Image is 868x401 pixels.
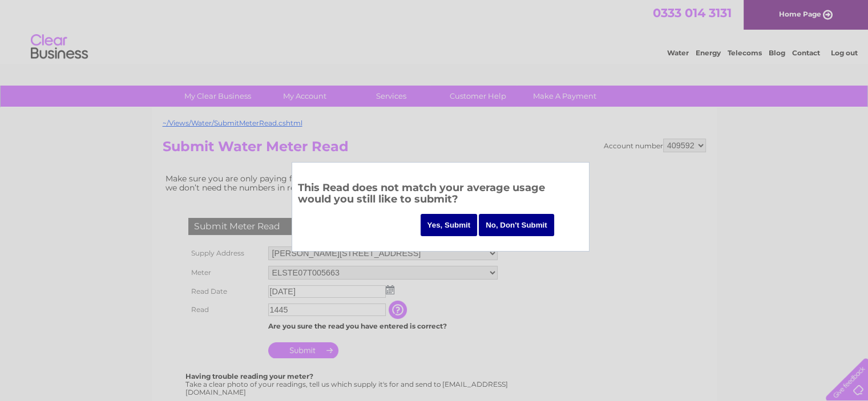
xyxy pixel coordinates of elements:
[421,214,478,236] input: Yes, Submit
[30,30,88,64] img: logo.png
[653,6,732,20] a: 0333 014 3131
[769,48,785,57] a: Blog
[298,180,583,211] h3: This Read does not match your average usage would you still like to submit?
[696,48,721,57] a: Energy
[479,214,554,236] input: No, Don't Submit
[728,48,762,57] a: Telecoms
[165,6,704,55] div: Clear Business is a trading name of Verastar Limited (registered in [GEOGRAPHIC_DATA] No. 3667643...
[830,48,857,57] a: Log out
[792,48,820,57] a: Contact
[667,48,689,57] a: Water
